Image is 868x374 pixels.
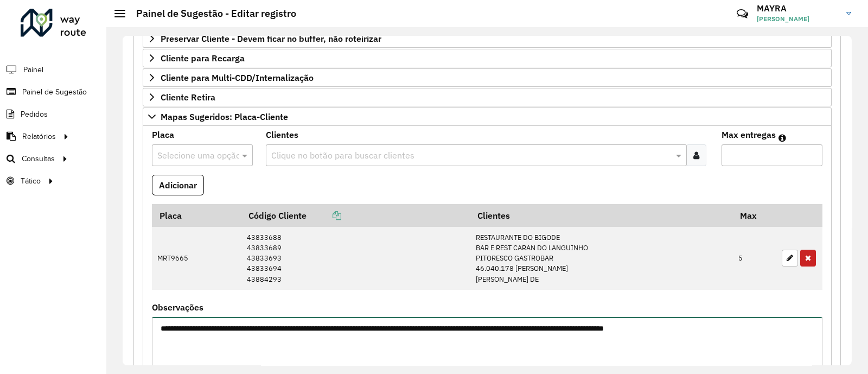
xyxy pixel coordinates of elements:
[241,227,470,290] td: 43833688 43833689 43833693 43833694 43884293
[152,301,203,314] label: Observações
[161,54,245,62] span: Cliente para Recarga
[731,2,754,26] a: Contato Rápido
[143,107,832,126] a: Mapas Sugeridos: Placa-Cliente
[22,86,87,98] span: Painel de Sugestão
[143,68,832,87] a: Cliente para Multi-CDD/Internalização
[22,131,56,142] span: Relatórios
[161,112,288,121] span: Mapas Sugeridos: Placa-Cliente
[143,29,832,48] a: Preservar Cliente - Devem ficar no buffer, não roteirizar
[266,128,298,141] label: Clientes
[21,109,48,120] span: Pedidos
[778,134,786,142] em: Máximo de clientes que serão colocados na mesma rota com os clientes informados
[161,93,215,102] span: Cliente Retira
[161,34,381,43] span: Preservar Cliente - Devem ficar no buffer, não roteirizar
[470,227,732,290] td: RESTAURANTE DO BIGODE BAR E REST CARAN DO LANGUINHO PITORESCO GASTROBAR 46.040.178 [PERSON_NAME] ...
[470,204,732,227] th: Clientes
[722,128,776,141] label: Max entregas
[125,8,296,20] h2: Painel de Sugestão - Editar registro
[733,204,776,227] th: Max
[23,64,43,75] span: Painel
[21,175,41,187] span: Tático
[152,227,241,290] td: MRT9665
[241,204,470,227] th: Código Cliente
[152,128,174,141] label: Placa
[152,175,204,195] button: Adicionar
[152,204,241,227] th: Placa
[22,153,55,164] span: Consultas
[733,227,776,290] td: 5
[161,73,314,82] span: Cliente para Multi-CDD/Internalização
[757,3,838,14] h3: MAYRA
[143,88,832,106] a: Cliente Retira
[143,49,832,67] a: Cliente para Recarga
[757,14,838,24] span: [PERSON_NAME]
[307,210,341,221] a: Copiar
